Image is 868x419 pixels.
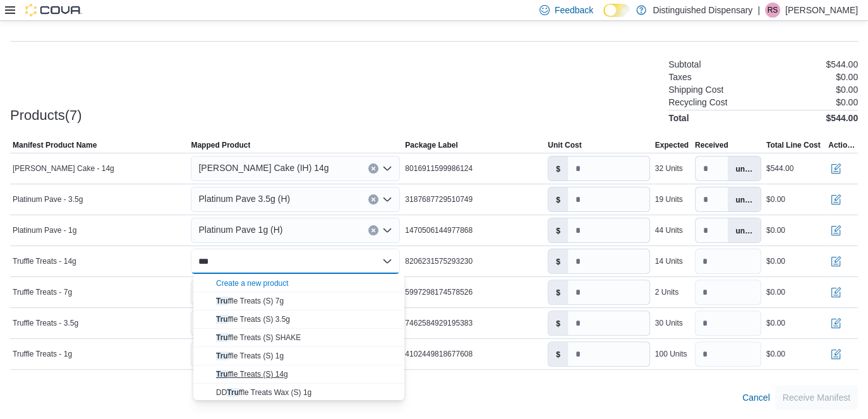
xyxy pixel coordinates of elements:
[695,140,728,150] span: Received
[382,256,392,266] button: Close list of options
[836,97,858,107] p: $0.00
[737,385,775,410] button: Cancel
[216,278,289,288] button: Create a new product
[405,163,473,174] span: 8016911599986124
[766,349,785,359] div: $0.00
[13,318,78,328] span: Truffle Treats - 3.5g
[216,388,311,397] span: DD ffle Treats Wax (S) 1g
[216,315,228,324] mark: Tru
[828,140,855,150] span: Actions
[766,225,785,235] div: $0.00
[193,329,405,347] button: Truffle Treats (S) SHAKE
[193,310,405,329] button: Truffle Treats (S) 3.5g
[668,59,701,69] h6: Subtotal
[193,365,405,384] button: Truffle Treats (S) 14g
[548,311,568,335] label: $
[216,370,228,379] mark: Tru
[382,225,392,235] button: Open list of options
[405,349,473,359] span: 4102449818677608
[382,163,392,174] button: Open list of options
[766,318,785,328] div: $0.00
[216,333,228,342] mark: Tru
[655,194,683,204] div: 19 Units
[10,108,82,123] h3: Products(7)
[13,225,76,235] span: Platinum Pave - 1g
[765,3,780,18] div: Rochelle Smith
[198,160,329,175] span: [PERSON_NAME] Cake (IH) 14g
[728,187,760,211] label: units
[548,218,568,242] label: $
[227,388,239,397] mark: Tru
[13,349,72,359] span: Truffle Treats - 1g
[555,4,593,16] span: Feedback
[668,85,723,95] h6: Shipping Cost
[405,194,473,204] span: 3187687729510749
[668,113,689,123] h4: Total
[603,4,630,17] input: Dark Mode
[216,351,228,360] mark: Tru
[368,225,378,235] button: Clear input
[216,333,301,342] span: ffle Treats (S) SHAKE
[655,225,683,235] div: 44 Units
[826,113,858,123] h4: $544.00
[216,315,290,324] span: ffle Treats (S) 3.5g
[13,287,72,297] span: Truffle Treats - 7g
[216,297,228,305] mark: Tru
[198,222,282,237] span: Platinum Pave 1g (H)
[668,97,727,107] h6: Recycling Cost
[728,156,760,180] label: units
[826,59,858,69] p: $544.00
[548,156,568,180] label: $
[368,163,378,174] button: Clear input
[668,72,692,82] h6: Taxes
[405,140,457,150] span: Package Label
[728,218,760,242] label: units
[653,3,752,18] p: Distinguished Dispensary
[216,297,284,305] span: ffle Treats (S) 7g
[655,287,678,297] div: 2 Units
[757,3,760,18] p: |
[216,351,284,360] span: ffle Treats (S) 1g
[742,391,770,404] span: Cancel
[193,347,405,365] button: Truffle Treats (S) 1g
[405,318,473,328] span: 7462584929195383
[191,140,250,150] span: Mapped Product
[193,292,405,310] button: Truffle Treats (S) 7g
[193,274,405,292] button: Create a new product
[766,140,821,150] span: Total Line Cost
[655,256,683,266] div: 14 Units
[13,163,114,174] span: [PERSON_NAME] Cake - 14g
[13,256,76,266] span: Truffle Treats - 14g
[405,287,473,297] span: 5997298174578526
[368,194,378,204] button: Clear input
[836,85,858,95] p: $0.00
[405,225,473,235] span: 1470506144977868
[13,140,97,150] span: Manifest Product Name
[13,194,83,204] span: Platinum Pave - 3.5g
[775,385,858,410] button: Receive Manifest
[548,140,581,150] span: Unit Cost
[766,287,785,297] div: $0.00
[766,256,785,266] div: $0.00
[25,4,82,16] img: Cova
[655,349,687,359] div: 100 Units
[382,194,392,204] button: Open list of options
[766,194,785,204] div: $0.00
[785,3,858,18] p: [PERSON_NAME]
[198,191,290,206] span: Platinum Pave 3.5g (H)
[783,391,850,404] span: Receive Manifest
[216,370,288,379] span: ffle Treats (S) 14g
[655,140,689,150] span: Expected
[548,249,568,273] label: $
[548,187,568,211] label: $
[548,342,568,366] label: $
[768,3,778,18] span: RS
[405,256,473,266] span: 8206231575293230
[603,17,604,18] span: Dark Mode
[655,318,683,328] div: 30 Units
[836,72,858,82] p: $0.00
[193,384,405,402] button: DD Truffle Treats Wax (S) 1g
[548,280,568,304] label: $
[655,163,683,174] div: 32 Units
